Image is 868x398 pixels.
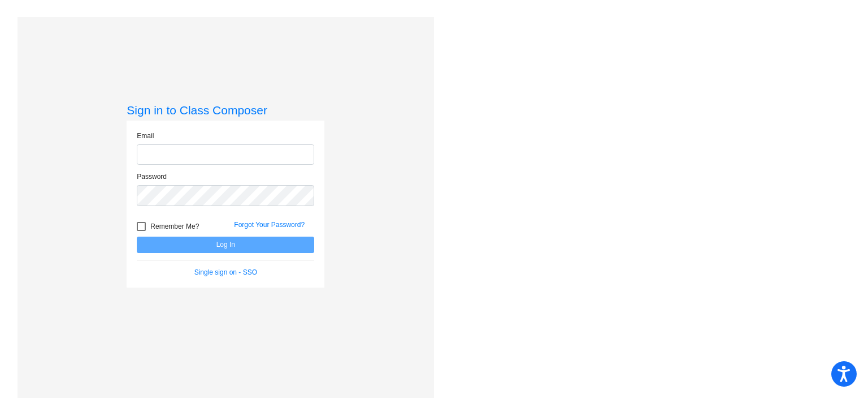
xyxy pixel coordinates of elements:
span: Remember Me? [150,220,199,233]
label: Email [137,131,154,141]
h3: Sign in to Class Composer [127,103,324,117]
button: Log In [137,237,314,253]
label: Password [137,172,167,182]
a: Forgot Your Password? [234,221,305,229]
a: Single sign on - SSO [194,268,257,276]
